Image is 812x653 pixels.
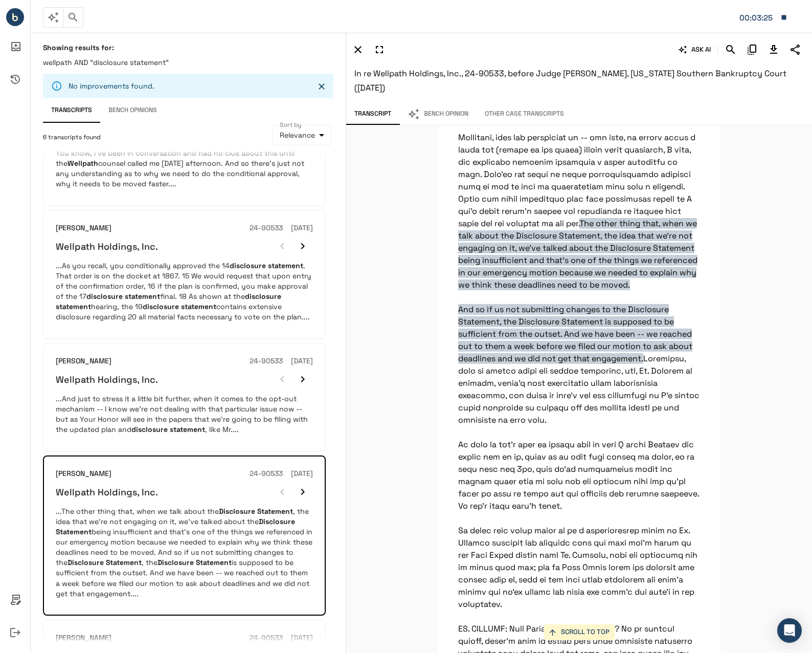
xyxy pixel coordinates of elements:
[43,57,333,68] p: wellpath AND "disclosure statement"
[131,425,205,434] em: disclosure statement
[291,468,313,480] h6: [DATE]
[219,507,293,516] em: Disclosure Statement
[777,618,802,643] div: Open Intercom Messenger
[743,41,761,58] button: Copy Citation
[56,292,281,311] em: disclosure statement
[477,103,572,125] button: Other Case Transcripts
[56,356,111,367] h6: [PERSON_NAME]
[56,241,158,252] h6: Wellpath Holdings, Inc.
[786,41,804,58] button: Share Transcript
[739,11,775,25] div: Matter: 080529
[67,558,142,567] em: Disclosure Statement
[43,43,333,52] h6: Showing results for:
[69,81,154,91] p: No improvements found.
[43,98,100,123] button: Transcripts
[56,260,313,322] p: ...As you recall, you conditionally approved the 14 . That order is on the docket at 1867. 15 We ...
[230,261,303,270] em: disclosure statement
[56,633,111,644] h6: [PERSON_NAME]
[346,103,399,125] button: Transcript
[157,558,232,567] em: Disclosure Statement
[100,98,165,123] button: Bench Opinions
[250,223,283,234] h6: 24-90533
[250,356,283,367] h6: 24-90533
[86,292,160,301] em: disclosure statement
[722,41,739,58] button: Search
[43,133,101,143] span: 6 transcripts found
[56,506,313,598] p: ...The other thing that, when we talk about the , the idea that we're not engaging on it, we've t...
[676,41,713,58] button: ASK AI
[56,394,313,434] p: ...And just to stress it a little bit further, when it comes to the opt-out mechanism -- I know w...
[143,302,216,311] em: disclosure statement
[291,633,313,644] h6: [DATE]
[56,127,313,189] p: ...Why can these issues not get addressed on the now without any explanation as to why the UCC ha...
[314,79,329,94] button: Close
[56,374,158,385] h6: Wellpath Holdings, Inc.
[56,517,295,536] em: Disclosure Statement
[280,120,302,129] label: Sort by
[291,223,313,234] h6: [DATE]
[250,633,283,644] h6: 24-90533
[765,41,782,58] button: Download Transcript
[56,468,111,480] h6: [PERSON_NAME]
[544,624,615,640] button: SCROLL TO TOP
[67,159,98,168] em: Wellpath
[273,125,331,145] div: Relevance
[250,468,283,480] h6: 24-90533
[56,223,111,234] h6: [PERSON_NAME]
[56,486,158,498] h6: Wellpath Holdings, Inc.
[734,7,793,28] button: Matter: 080529
[291,356,313,367] h6: [DATE]
[354,68,786,93] span: In re Wellpath Holdings, Inc., 24-90533, before Judge [PERSON_NAME], [US_STATE] Southern Bankrupt...
[399,103,477,125] button: Bench Opinion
